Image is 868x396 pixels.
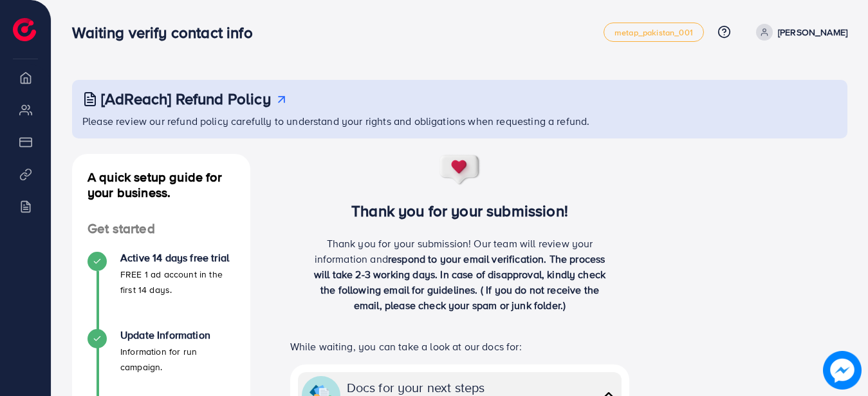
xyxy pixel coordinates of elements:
p: While waiting, you can take a look at our docs for: [290,339,630,354]
h3: Thank you for your submission! [271,202,649,220]
span: respond to your email verification. The process will take 2-3 working days. In case of disapprova... [314,252,605,312]
img: success [439,154,481,186]
span: metap_pakistan_001 [614,28,693,37]
p: [PERSON_NAME] [778,24,847,40]
p: FREE 1 ad account in the first 14 days. [120,267,235,297]
p: Information for run campaign. [120,344,235,375]
p: Please review our refund policy carefully to understand your rights and obligations when requesti... [82,113,840,129]
a: [PERSON_NAME] [751,24,847,41]
li: Active 14 days free trial [72,252,250,329]
a: metap_pakistan_001 [604,23,704,42]
h4: Update Information [120,329,235,341]
h3: Waiting verify contact info [72,23,263,42]
h3: [AdReach] Refund Policy [101,90,271,108]
h4: Get started [72,221,250,237]
h4: Active 14 days free trial [120,252,235,264]
p: Thank you for your submission! Our team will review your information and [309,236,611,313]
h4: A quick setup guide for your business. [72,169,250,200]
img: logo [13,18,36,41]
img: image [823,351,862,390]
